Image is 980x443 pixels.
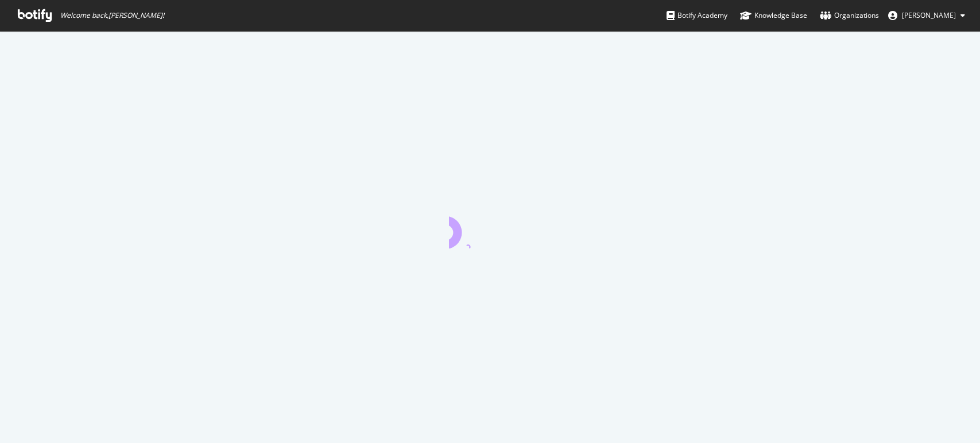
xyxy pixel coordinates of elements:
div: Knowledge Base [740,10,807,21]
div: Organizations [820,10,879,21]
div: animation [449,207,532,248]
span: Welcome back, [PERSON_NAME] ! [60,11,164,20]
span: Ian Collins [902,10,956,20]
div: Botify Academy [667,10,727,21]
button: [PERSON_NAME] [879,6,974,25]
